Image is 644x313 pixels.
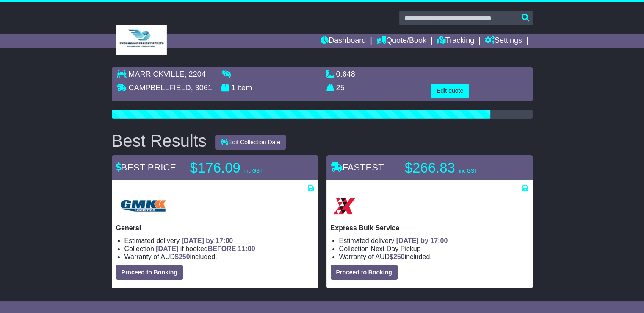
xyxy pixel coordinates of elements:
img: GMK Logistics: General [116,193,170,220]
span: BEFORE [208,245,236,252]
a: Settings [485,34,522,48]
span: [DATE] by 17:00 [182,237,233,244]
button: Proceed to Booking [116,265,183,280]
span: item [238,84,252,92]
li: Estimated delivery [124,237,314,245]
span: $ [175,253,190,260]
span: 1 [231,84,235,92]
span: inc GST [244,168,263,174]
span: CAMPBELLFIELD [129,84,191,92]
a: Quote/Book [376,34,426,48]
span: 25 [336,84,345,92]
button: Proceed to Booking [331,265,398,280]
span: [DATE] [156,245,178,252]
span: , 3061 [191,84,212,92]
li: Collection [339,245,528,253]
span: , 2204 [185,70,206,78]
img: Border Express: Express Bulk Service [331,193,358,220]
li: Estimated delivery [339,237,528,245]
a: Tracking [437,34,474,48]
p: $266.83 [405,159,511,176]
span: BEST PRICE [116,162,176,173]
span: Next Day Pickup [370,245,420,252]
a: Dashboard [321,34,366,48]
span: if booked [156,245,255,252]
span: FASTEST [331,162,384,173]
span: inc GST [459,168,477,174]
li: Collection [124,245,314,253]
span: 250 [179,253,190,260]
span: MARRICKVILLE [129,70,185,78]
div: Best Results [108,131,211,150]
p: Express Bulk Service [331,224,528,232]
span: [DATE] by 17:00 [396,237,448,244]
span: 11:00 [238,245,255,252]
span: 250 [393,253,405,260]
p: General [116,224,314,232]
span: $ [390,253,405,260]
button: Edit Collection Date [215,135,286,150]
button: Edit quote [431,84,469,98]
span: 0.648 [336,70,355,78]
p: $176.09 [190,159,296,176]
li: Warranty of AUD included. [339,253,528,261]
li: Warranty of AUD included. [124,253,314,261]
